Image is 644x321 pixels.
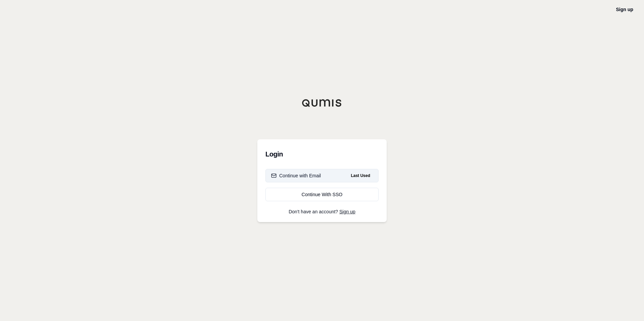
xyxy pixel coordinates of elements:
[302,99,342,107] img: Qumis
[271,191,373,198] div: Continue With SSO
[616,7,633,12] a: Sign up
[340,209,355,214] a: Sign up
[265,209,379,214] p: Don't have an account?
[271,172,321,179] div: Continue with Email
[265,188,379,201] a: Continue With SSO
[265,169,379,182] button: Continue with EmailLast Used
[265,147,379,161] h3: Login
[348,172,373,180] span: Last Used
